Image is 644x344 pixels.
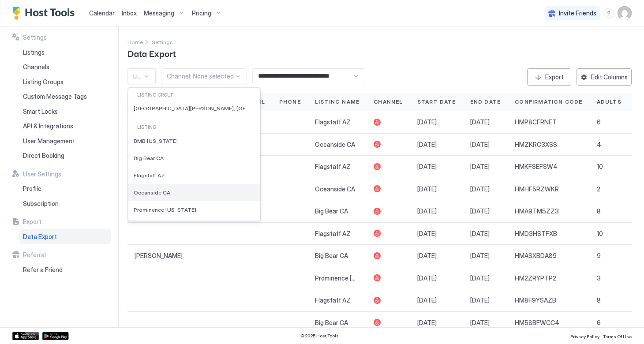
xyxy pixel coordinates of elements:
span: [DATE] [417,207,437,215]
span: Listing Name [315,98,359,106]
a: Home [127,37,143,46]
div: Edit Columns [591,72,628,82]
a: Host Tools Logo [12,7,79,20]
div: Breadcrumb [127,37,143,46]
span: [DATE] [470,141,490,149]
span: [DATE] [417,319,437,327]
span: Flagstaff AZ [315,163,351,171]
span: 8 [597,296,601,304]
span: [DATE] [417,163,437,171]
a: Refer a Friend [19,262,111,277]
span: Big Bear CA [315,207,348,215]
span: Confirmation Code [515,98,582,106]
span: [DATE] [470,319,490,327]
span: Messaging [144,9,174,17]
span: Settings [23,34,47,41]
span: HMA9TM5ZZ3 [515,207,559,215]
span: BMB [US_STATE] [134,138,178,144]
span: Adults [597,98,622,106]
button: Export [527,68,571,86]
span: [DATE] [470,163,490,171]
span: Prominence [US_STATE] [134,206,196,213]
span: End Date [470,98,501,106]
a: Listings [19,45,111,60]
span: Refer a Friend [23,266,63,274]
span: Start Date [417,98,456,106]
span: Oceanside CA [134,189,170,196]
span: [DATE] [417,274,437,282]
span: [DATE] [470,230,490,238]
span: HMZKRC3XSS [515,141,557,149]
a: Data Export [19,229,111,244]
span: Channels [23,63,49,71]
div: Export [545,72,564,82]
span: [DATE] [470,274,490,282]
span: Invite Friends [559,9,596,17]
span: [DATE] [417,230,437,238]
span: Flagstaff AZ [134,172,165,179]
span: 3 [597,274,601,282]
span: Big Bear CA [134,155,164,161]
a: Custom Message Tags [19,89,111,104]
span: Direct Booking [23,152,64,160]
span: [DATE] [417,252,437,260]
span: 9 [597,252,601,260]
span: 6 [597,319,601,327]
span: [DATE] [417,118,437,126]
span: 10 [597,230,603,238]
span: Data Export [23,233,57,241]
span: Listing Groups [23,78,64,86]
a: Listing Groups [19,75,111,90]
span: [DATE] [470,118,490,126]
a: User Management [19,134,111,149]
a: Settings [152,37,173,46]
span: Pricing [192,9,211,17]
span: HMASXBDA89 [515,252,557,260]
span: Privacy Policy [570,334,599,339]
a: API & Integrations [19,119,111,134]
span: Oceanside CA [315,141,355,149]
span: Listings [23,49,45,56]
div: Breadcrumb [152,37,173,46]
span: © 2025 Host Tools [300,333,339,339]
span: Flagstaff AZ [315,118,351,126]
span: Export [23,218,41,226]
span: Prominence [US_STATE] [315,274,359,282]
a: App Store [12,332,39,340]
span: Big Bear CA [315,252,348,260]
a: Subscription [19,196,111,211]
span: 10 [597,163,603,171]
div: Listing [132,124,256,131]
a: Terms Of Use [603,331,632,340]
span: HM2ZRYPTP2 [515,274,556,282]
iframe: Intercom live chat [9,314,30,335]
span: Inbox [122,9,137,17]
a: Profile [19,181,111,196]
span: Referral [23,251,46,259]
a: Inbox [122,8,137,18]
span: [DATE] [417,141,437,149]
span: Profile [23,185,41,193]
span: Smart Locks [23,108,58,116]
a: Calendar [89,8,115,18]
span: Data Export [127,46,176,60]
span: Big Bear CA [315,319,348,327]
span: HMKFSEFSW4 [515,163,558,171]
span: 6 [597,118,601,126]
span: 8 [597,207,601,215]
span: Flagstaff AZ [315,296,351,304]
span: [DATE] [417,185,437,193]
span: Calendar [89,9,115,17]
a: Google Play Store [42,332,69,340]
span: [DATE] [470,296,490,304]
a: Privacy Policy [570,331,599,340]
div: User profile [618,6,632,20]
span: Subscription [23,200,59,208]
div: menu [603,8,614,19]
span: Oceanside CA [315,185,355,193]
span: Phone [279,98,301,106]
button: Edit Columns [577,68,632,86]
